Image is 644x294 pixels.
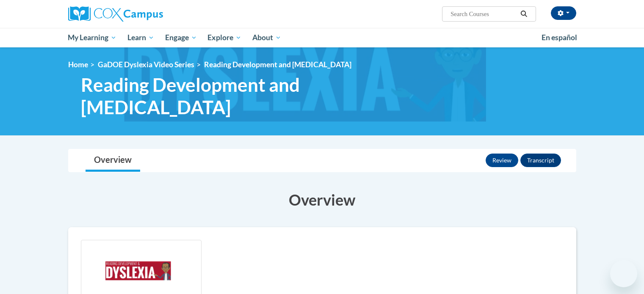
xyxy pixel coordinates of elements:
h3: Overview [68,189,576,210]
a: Learn [122,28,160,47]
a: Explore [202,28,247,47]
span: Engage [165,33,197,43]
a: GaDOE Dyslexia Video Series [98,60,194,69]
button: Search [517,9,530,19]
span: Learn [127,33,154,43]
a: About [247,28,287,47]
a: En español [536,29,583,47]
span: My Learning [68,33,116,43]
button: Account Settings [551,6,576,20]
button: Review [486,154,518,167]
a: Home [68,60,88,69]
iframe: Button to launch messaging window [610,260,637,287]
span: Explore [207,33,241,43]
span: Reading Development and [MEDICAL_DATA] [81,74,373,118]
div: Main menu [55,28,589,47]
button: Transcript [520,154,561,167]
a: Overview [86,149,140,172]
input: Search Courses [450,9,517,19]
a: Cox Campus [68,6,229,22]
span: En español [542,33,577,42]
img: Cox Campus [68,6,163,22]
span: Reading Development and [MEDICAL_DATA] [204,60,351,69]
a: My Learning [63,28,122,47]
a: Engage [160,28,202,47]
span: About [252,33,281,43]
